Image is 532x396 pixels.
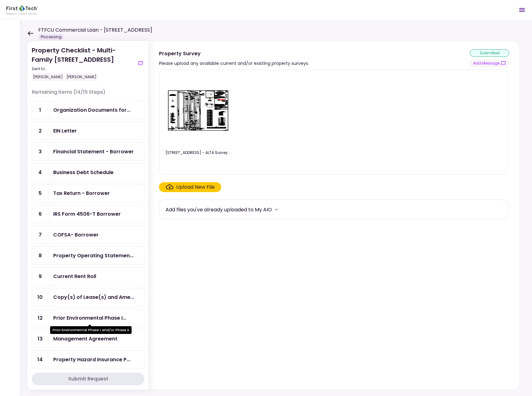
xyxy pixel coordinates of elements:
[32,351,48,368] div: 14
[470,59,509,67] button: show-messages
[32,122,144,140] a: 2EIN Letter
[53,335,117,343] div: Management Agreement
[32,88,144,101] div: Remaining items (14/15 Steps)
[159,60,309,67] div: Please upload any available current and/or existing property surveys.
[166,206,272,214] div: Add files you've already uploaded to My AIO
[32,184,48,202] div: 5
[65,73,98,81] div: [PERSON_NAME]
[515,2,530,17] button: Open menu
[32,330,48,348] div: 13
[32,163,144,182] a: 4Business Debt Schedule
[53,169,114,176] div: Business Debt Schedule
[32,350,144,369] a: 14Property Hazard Insurance Policy and Liability Insurance Policy
[32,101,48,119] div: 1
[137,60,144,67] button: show-messages
[159,182,221,192] span: Click here to upload the required document
[53,231,99,239] div: COFSA- Borrower
[38,34,64,40] div: Processing
[38,26,152,34] h1: FTFCU Commercial Loan - [STREET_ADDRESS]
[32,205,48,223] div: 6
[32,267,144,286] a: 9Current Rent Roll
[53,127,77,135] div: EIN Letter
[32,164,48,181] div: 4
[53,252,133,259] div: Property Operating Statements
[470,49,509,57] div: submitted
[272,205,281,214] button: more
[32,373,144,385] button: Submit Request
[53,293,134,301] div: Copy(s) of Lease(s) and Amendment(s)
[32,122,48,140] div: 2
[32,66,134,72] div: Sent to:
[6,5,38,15] img: Partner icon
[32,205,144,223] a: 6IRS Form 4506-T Borrower
[53,148,134,155] div: Financial Statement - Borrower
[32,330,144,348] a: 13Management Agreement
[32,184,144,202] a: 5Tax Return - Borrower
[53,356,130,363] div: Property Hazard Insurance Policy and Liability Insurance Policy
[53,272,96,280] div: Current Rent Roll
[32,73,64,81] div: [PERSON_NAME]
[68,375,108,383] div: Submit Request
[50,326,132,334] div: Prior Environmental Phase I and/or Phase II
[32,288,48,306] div: 10
[53,106,130,114] div: Organization Documents for Borrowing Entity
[32,142,144,161] a: 3Financial Statement - Borrower
[32,226,144,244] a: 7COFSA- Borrower
[32,268,48,285] div: 9
[149,41,520,390] div: Property SurveyPlease upload any available current and/or existing property surveys.submittedshow...
[176,183,215,191] div: Upload New File
[32,288,144,306] a: 10Copy(s) of Lease(s) and Amendment(s)
[32,247,48,264] div: 8
[32,46,134,81] div: Property Checklist - Multi-Family [STREET_ADDRESS]
[32,309,48,327] div: 12
[32,246,144,265] a: 8Property Operating Statements
[32,226,48,244] div: 7
[159,50,309,57] div: Property Survey
[32,309,144,327] a: 12Prior Environmental Phase I and/or Phase II
[53,210,121,218] div: IRS Form 4506-T Borrower
[166,150,231,155] div: 1639 Alameda Ave - ALTA Survey - August 2023.pdf
[32,101,144,119] a: 1Organization Documents for Borrowing Entity
[53,189,110,197] div: Tax Return - Borrower
[32,143,48,160] div: 3
[53,314,126,322] div: Prior Environmental Phase I and/or Phase II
